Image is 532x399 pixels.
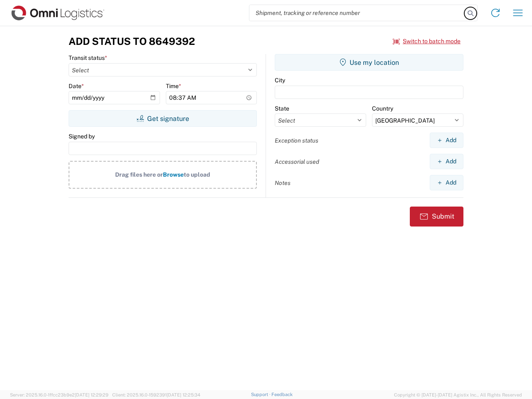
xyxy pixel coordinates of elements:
label: Country [372,105,393,112]
button: Add [430,133,463,148]
button: Get signature [69,110,257,127]
button: Switch to batch mode [393,34,461,48]
span: Copyright © [DATE]-[DATE] Agistix Inc., All Rights Reserved [394,391,522,399]
button: Submit [410,207,463,227]
button: Add [430,154,463,169]
input: Shipment, tracking or reference number [249,5,465,21]
label: State [275,105,289,112]
span: to upload [184,171,210,178]
label: Exception status [275,137,318,144]
span: Client: 2025.16.0-1592391 [112,392,200,397]
label: Accessorial used [275,158,319,165]
label: Transit status [69,54,107,62]
a: Support [251,392,272,397]
label: Date [69,82,84,90]
span: Drag files here or [115,171,163,178]
label: Signed by [69,133,95,140]
span: Server: 2025.16.0-1ffcc23b9e2 [10,392,108,397]
span: [DATE] 12:25:34 [167,392,200,397]
h3: Add Status to 8649392 [69,35,195,47]
label: City [275,76,285,84]
span: Browse [163,171,184,178]
label: Time [166,82,181,90]
label: Notes [275,179,291,187]
button: Use my location [275,54,463,71]
a: Feedback [271,392,293,397]
button: Add [430,175,463,190]
span: [DATE] 12:29:29 [75,392,108,397]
